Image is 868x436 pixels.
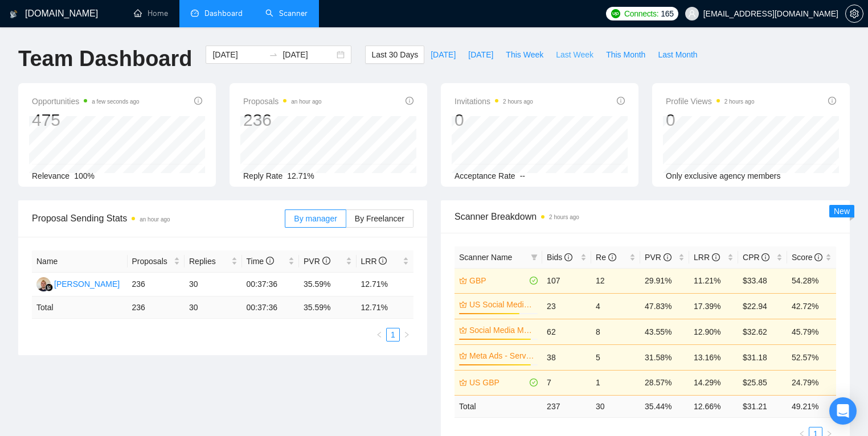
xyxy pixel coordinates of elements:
span: Connects: [624,7,658,20]
td: 14.29% [689,370,738,395]
span: info-circle [322,257,330,265]
li: Previous Page [372,328,386,342]
td: 28.57% [640,370,689,395]
td: 47.83% [640,293,689,319]
td: $25.85 [738,370,787,395]
td: 62 [542,319,591,344]
td: 35.44 % [640,395,689,417]
span: info-circle [828,97,836,105]
span: Relevance [32,171,69,180]
td: 29.91% [640,268,689,293]
span: Invitations [455,94,533,108]
span: 100% [74,171,95,180]
td: $22.94 [738,293,787,319]
span: crown [459,301,467,309]
span: [DATE] [468,48,493,61]
td: 30 [185,297,242,319]
span: Re [596,253,616,262]
span: user [688,10,696,18]
button: Last Week [550,46,600,64]
span: info-circle [617,97,625,105]
span: CPR [743,253,769,262]
span: swap-right [269,50,278,59]
td: 30 [185,273,242,297]
div: 475 [32,109,140,131]
td: 23 [542,293,591,319]
td: 12.71% [357,273,414,297]
td: 5 [591,344,640,370]
td: 12.66 % [689,395,738,417]
td: 237 [542,395,591,417]
span: LRR [694,253,720,262]
div: [PERSON_NAME] [54,278,120,290]
span: crown [459,352,467,360]
th: Name [32,250,128,273]
span: Proposals [243,94,322,108]
a: US Social Media Management [469,298,535,311]
span: Scanner Breakdown [455,209,836,224]
span: By manager [294,214,337,223]
span: to [269,50,278,59]
a: US GBP [469,376,527,389]
span: Proposals [132,255,172,268]
button: Last Month [652,46,703,64]
td: $31.18 [738,344,787,370]
span: New [834,207,850,216]
span: Time [247,257,274,266]
span: Opportunities [32,94,140,108]
input: End date [282,48,334,61]
td: 17.39% [689,293,738,319]
td: 54.28% [787,268,836,293]
time: an hour ago [140,216,170,223]
span: info-circle [406,97,413,105]
img: upwork-logo.png [611,9,620,18]
td: 43.55% [640,319,689,344]
td: 7 [542,370,591,395]
a: Meta Ads - Service based [469,349,535,362]
td: 11.21% [689,268,738,293]
td: 12.90% [689,319,738,344]
time: an hour ago [291,98,321,105]
time: 2 hours ago [549,214,579,220]
span: PVR [645,253,672,262]
td: 24.79% [787,370,836,395]
td: $ 31.21 [738,395,787,417]
td: 49.21 % [787,395,836,417]
div: 236 [243,109,322,131]
span: right [403,331,410,338]
td: 236 [128,273,185,297]
span: info-circle [194,97,202,105]
span: Bids [547,253,572,262]
span: Only exclusive agency members [666,171,781,180]
span: info-circle [266,257,274,265]
td: 35.59 % [299,297,357,319]
span: crown [459,379,467,386]
td: 31.58% [640,344,689,370]
button: [DATE] [424,46,462,64]
span: Proposal Sending Stats [32,211,285,225]
span: setting [846,9,863,18]
td: $32.62 [738,319,787,344]
td: 00:37:36 [242,273,300,297]
a: searchScanner [265,9,308,18]
img: logo [10,5,18,23]
span: Profile Views [666,94,755,108]
th: Proposals [128,250,185,273]
div: 0 [666,109,755,131]
button: right [400,328,413,342]
td: 42.72% [787,293,836,319]
td: 12 [591,268,640,293]
span: This Month [606,48,645,61]
span: left [376,331,383,338]
td: 35.59% [299,273,357,297]
a: setting [845,9,863,18]
td: 236 [128,297,185,319]
a: Social Media Management - Worldwide [469,324,535,336]
img: gigradar-bm.png [45,283,53,291]
span: This Week [506,48,543,61]
td: 8 [591,319,640,344]
button: This Week [499,46,550,64]
td: 30 [591,395,640,417]
span: info-circle [608,253,616,261]
span: Reply Rate [243,171,282,180]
